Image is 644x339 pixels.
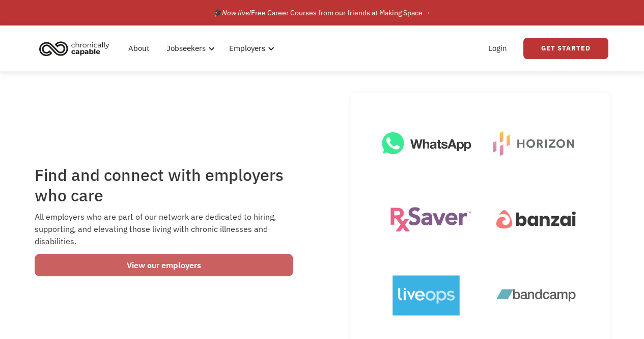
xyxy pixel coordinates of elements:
div: Jobseekers [160,32,218,65]
div: Employers [229,42,265,55]
a: View our employers [35,254,294,276]
a: About [122,32,155,65]
div: 🎓 Free Career Courses from our friends at Making Space → [213,7,431,19]
a: Get Started [523,38,608,59]
a: home [36,37,117,60]
div: Employers [223,32,277,65]
h1: Find and connect with employers who care [35,165,294,205]
div: Jobseekers [166,42,206,55]
div: All employers who are part of our network are dedicated to hiring, supporting, and elevating thos... [35,211,294,247]
em: Now live! [222,8,251,17]
a: Login [482,32,513,65]
img: Chronically Capable logo [36,37,113,60]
